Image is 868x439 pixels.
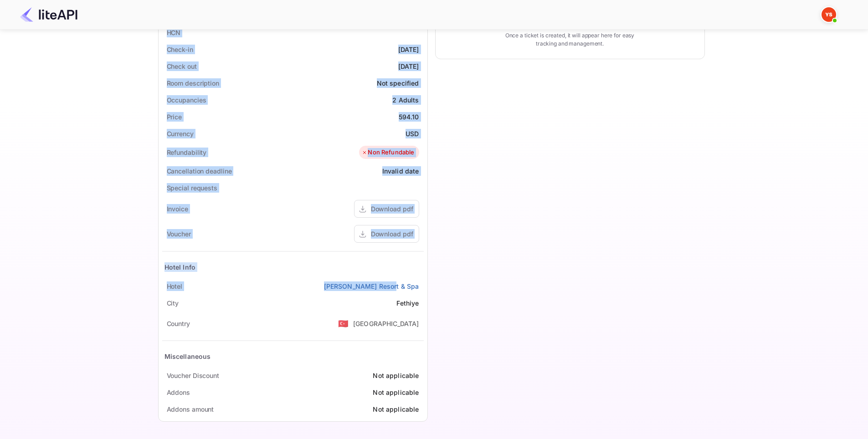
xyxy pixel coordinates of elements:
div: Fethiye [396,298,419,308]
p: Once a ticket is created, it will appear here for easy tracking and management. [498,31,642,48]
div: Addons amount [167,404,214,414]
div: Invalid date [382,166,419,176]
div: Country [167,319,190,328]
div: [DATE] [398,45,419,54]
div: Download pdf [371,229,413,239]
div: Hotel [167,281,183,291]
div: Invoice [167,204,188,214]
div: USD [406,129,419,138]
div: Check-in [167,45,193,54]
div: [GEOGRAPHIC_DATA] [353,319,419,328]
div: Occupancies [167,95,206,105]
img: LiteAPI Logo [20,7,77,22]
div: Special requests [167,183,217,193]
div: City [167,298,179,308]
div: Voucher Discount [167,371,219,380]
div: Hotel Info [164,262,196,272]
div: Refundability [167,148,207,157]
div: Non Refundable [361,148,414,157]
div: HCN [167,28,181,37]
div: Not specified [377,78,419,88]
div: Miscellaneous [164,352,211,361]
div: Price [167,112,182,122]
div: 2 Adults [392,95,419,105]
div: Download pdf [371,204,413,214]
div: Currency [167,129,194,138]
div: [DATE] [398,61,419,71]
div: Cancellation deadline [167,166,232,176]
div: Voucher [167,229,191,239]
div: Addons [167,388,190,397]
div: Not applicable [373,371,419,380]
div: Not applicable [373,404,419,414]
a: [PERSON_NAME] Resort & Spa [324,281,419,291]
div: Check out [167,61,197,71]
span: United States [338,315,349,332]
div: Room description [167,78,219,88]
div: Not applicable [373,388,419,397]
img: Yandex Support [822,7,836,22]
div: 594.10 [399,112,419,122]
